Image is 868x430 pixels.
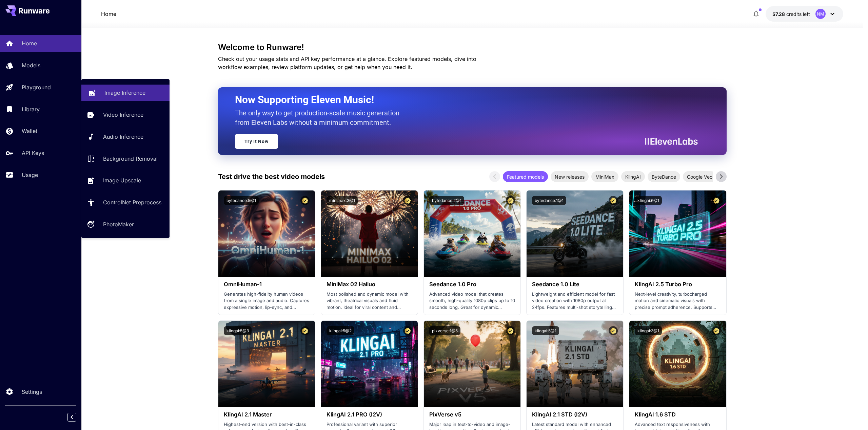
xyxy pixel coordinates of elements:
span: KlingAI [621,173,645,180]
p: Audio Inference [103,133,143,141]
p: ControlNet Preprocess [103,198,161,206]
p: Image Inference [104,89,145,97]
span: ByteDance [648,173,680,180]
button: $7.28316 [766,6,843,22]
h3: KlingAI 1.6 STD [635,411,721,418]
a: Background Removal [81,150,170,167]
h3: Seedance 1.0 Lite [532,281,618,288]
span: Featured models [503,173,548,180]
span: Check out your usage stats and API key performance at a glance. Explore featured models, dive int... [218,55,476,70]
button: Certified Model – Vetted for best performance and includes a commercial license. [712,326,721,335]
span: New releases [551,173,589,180]
h3: Seedance 1.0 Pro [429,281,515,288]
span: Google Veo [683,173,716,180]
button: klingai:6@1 [635,196,662,205]
button: Certified Model – Vetted for best performance and includes a commercial license. [403,326,412,335]
p: Advanced video model that creates smooth, high-quality 1080p clips up to 10 seconds long. Great f... [429,291,515,311]
h2: Now Supporting Eleven Music! [235,93,693,106]
img: alt [629,321,726,407]
p: Settings [22,388,42,396]
img: alt [424,190,520,277]
a: Audio Inference [81,129,170,145]
p: The only way to get production-scale music generation from Eleven Labs without a minimum commitment. [235,108,405,127]
p: Most polished and dynamic model with vibrant, theatrical visuals and fluid motion. Ideal for vira... [327,291,412,311]
p: Wallet [22,127,37,135]
img: alt [218,321,315,407]
h3: KlingAI 2.1 Master [224,411,310,418]
button: Certified Model – Vetted for best performance and includes a commercial license. [300,196,310,205]
img: alt [321,321,418,407]
button: klingai:5@3 [224,326,252,335]
p: Test drive the best video models [218,172,325,182]
h3: Welcome to Runware! [218,43,727,52]
button: minimax:3@1 [327,196,358,205]
img: alt [321,190,418,277]
a: ControlNet Preprocess [81,194,170,211]
p: PhotoMaker [103,220,134,228]
div: NM [815,9,826,19]
button: klingai:5@1 [532,326,559,335]
p: API Keys [22,149,44,157]
h3: MiniMax 02 Hailuo [327,281,412,288]
p: Lightweight and efficient model for fast video creation with 1080p output at 24fps. Features mult... [532,291,618,311]
h3: KlingAI 2.1 STD (I2V) [532,411,618,418]
button: bytedance:1@1 [532,196,566,205]
p: Video Inference [103,111,143,119]
button: klingai:5@2 [327,326,354,335]
a: Image Upscale [81,172,170,189]
p: Library [22,105,40,113]
nav: breadcrumb [101,10,116,18]
button: klingai:3@1 [635,326,662,335]
h3: KlingAI 2.5 Turbo Pro [635,281,721,288]
p: Models [22,61,40,69]
a: Video Inference [81,107,170,123]
div: Collapse sidebar [73,411,81,423]
p: Usage [22,171,38,179]
span: $7.28 [772,11,786,17]
p: Generates high-fidelity human videos from a single image and audio. Captures expressive motion, l... [224,291,310,311]
span: MiniMax [591,173,618,180]
div: $7.28316 [772,10,810,18]
p: Image Upscale [103,176,141,184]
img: alt [629,190,726,277]
p: Next‑level creativity, turbocharged motion and cinematic visuals with precise prompt adherence. S... [635,291,721,311]
button: Certified Model – Vetted for best performance and includes a commercial license. [403,196,412,205]
img: alt [218,190,315,277]
p: Background Removal [103,155,158,163]
button: Certified Model – Vetted for best performance and includes a commercial license. [506,196,515,205]
button: Certified Model – Vetted for best performance and includes a commercial license. [609,326,618,335]
button: bytedance:2@1 [429,196,464,205]
button: Certified Model – Vetted for best performance and includes a commercial license. [712,196,721,205]
p: Home [101,10,116,18]
h3: PixVerse v5 [429,411,515,418]
button: Certified Model – Vetted for best performance and includes a commercial license. [609,196,618,205]
span: credits left [786,11,810,17]
img: alt [424,321,520,407]
img: alt [527,321,623,407]
p: Playground [22,83,51,91]
h3: KlingAI 2.1 PRO (I2V) [327,411,412,418]
button: Certified Model – Vetted for best performance and includes a commercial license. [506,326,515,335]
img: alt [527,190,623,277]
button: Certified Model – Vetted for best performance and includes a commercial license. [300,326,310,335]
a: Try It Now [235,134,278,149]
a: PhotoMaker [81,216,170,233]
h3: OmniHuman‑1 [224,281,310,288]
button: pixverse:1@5 [429,326,460,335]
button: bytedance:5@1 [224,196,259,205]
p: Home [22,39,37,47]
button: Collapse sidebar [67,413,76,422]
a: Image Inference [81,85,170,101]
